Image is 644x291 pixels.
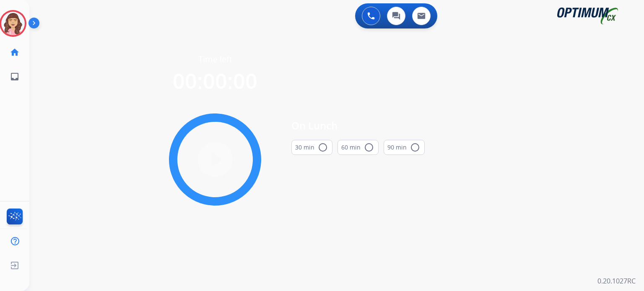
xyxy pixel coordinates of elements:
button: 60 min [338,140,379,155]
button: 90 min [384,140,425,155]
button: 30 min [291,140,332,155]
span: 00:00:00 [173,67,257,95]
p: 0.20.1027RC [597,276,636,286]
mat-icon: inbox [10,72,20,82]
mat-icon: radio_button_unchecked [318,142,328,152]
mat-icon: home [10,47,20,57]
mat-icon: radio_button_unchecked [410,142,420,152]
img: avatar [1,12,25,35]
span: Time left [198,54,232,65]
span: On Lunch [291,118,425,133]
mat-icon: radio_button_unchecked [364,142,374,152]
